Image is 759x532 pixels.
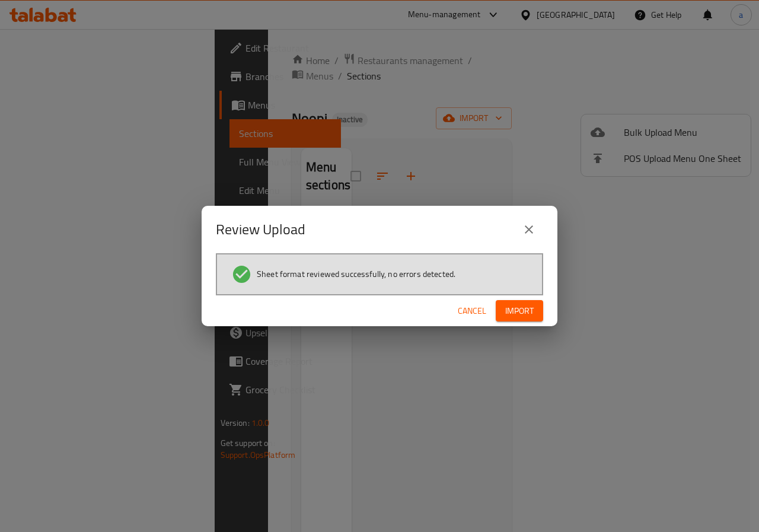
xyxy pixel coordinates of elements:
[458,304,486,318] span: Cancel
[257,268,455,280] span: Sheet format reviewed successfully, no errors detected.
[505,304,534,318] span: Import
[453,300,491,322] button: Cancel
[515,215,543,244] button: close
[496,300,543,322] button: Import
[216,220,305,239] h2: Review Upload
